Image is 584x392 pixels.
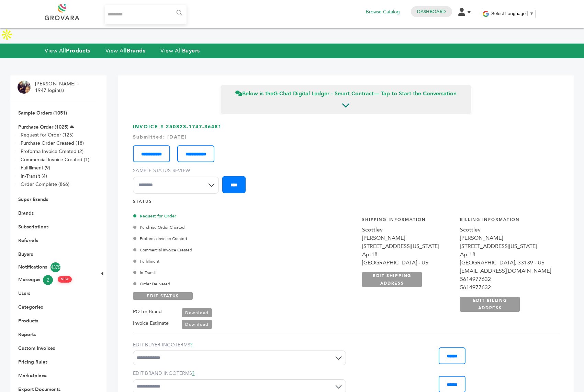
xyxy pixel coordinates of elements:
div: [GEOGRAPHIC_DATA], 33139 - US [460,259,551,267]
a: Users [18,290,30,297]
a: Purchase Order (1025) [18,124,68,130]
a: Commercial Invoice Created (1) [21,156,89,163]
li: [PERSON_NAME] - 1947 login(s) [35,81,80,94]
a: Custom Invoices [18,345,55,352]
label: Sample Status Review [133,167,222,174]
div: [PERSON_NAME] [460,234,551,242]
h4: STATUS [133,199,559,208]
span: Select Language [491,11,526,16]
span: NEW [58,276,72,283]
a: Subscriptions [18,224,48,230]
a: Referrals [18,237,38,244]
a: EDIT STATUS [133,292,193,300]
a: Fulfillment (9) [21,165,50,171]
span: ​ [527,11,528,16]
div: Purchase Order Created [135,224,282,230]
a: Products [18,318,38,324]
a: Marketplace [18,372,47,379]
label: PO for Brand [133,308,162,316]
a: ? [190,342,193,348]
a: Sample Orders (1051) [18,110,67,116]
a: View AllProducts [45,47,90,55]
a: Proforma Invoice Created (2) [21,148,83,155]
a: EDIT BILLING ADDRESS [460,297,520,312]
a: Download [182,308,212,317]
a: Download [182,320,212,329]
div: Submitted: [DATE] [133,134,559,141]
div: [STREET_ADDRESS][US_STATE] [362,242,453,250]
div: Apt18 [460,250,551,259]
h4: Billing Information [460,217,551,226]
div: Scottlev [362,226,453,234]
h3: INVOICE # 250823-1747-36481 [133,123,559,199]
div: Fulfillment [135,258,282,264]
a: Purchase Order Created (18) [21,140,84,146]
a: Reports [18,331,36,338]
a: Categories [18,304,43,310]
div: Order Delivered [135,281,282,287]
div: Scottlev [460,226,551,234]
div: [PERSON_NAME] [362,234,453,242]
a: In-Transit (4) [21,173,47,179]
a: Browse Catalog [366,8,400,16]
span: ▼ [529,11,534,16]
a: Pricing Rules [18,359,47,365]
div: In-Transit [135,270,282,276]
a: Request for Order (125) [21,132,74,138]
span: Below is the — Tap to Start the Conversation [235,90,457,97]
div: Proforma Invoice Created [135,236,282,242]
a: View AllBuyers [160,47,200,55]
div: Apt18 [362,250,453,259]
div: Commercial Invoice Created [135,247,282,253]
label: Invoice Estimate [133,319,169,328]
div: Request for Order [135,213,282,219]
strong: Brands [127,47,145,55]
a: Messages2 NEW [18,275,88,285]
a: View AllBrands [105,47,146,55]
div: [GEOGRAPHIC_DATA] - US [362,259,453,267]
a: Notifications4375 [18,262,88,272]
a: Order Complete (866) [21,181,69,188]
a: ? [192,370,194,377]
strong: Products [66,47,90,55]
a: Buyers [18,251,33,258]
span: 4375 [50,262,60,272]
div: 5614977632 [460,275,551,283]
a: Super Brands [18,196,48,203]
span: 2 [43,275,53,285]
label: EDIT BRAND INCOTERMS [133,370,346,377]
label: EDIT BUYER INCOTERMS [133,342,346,348]
a: Dashboard [417,9,446,15]
a: Select Language​ [491,11,534,16]
div: [EMAIL_ADDRESS][DOMAIN_NAME] [460,267,551,275]
strong: G-Chat Digital Ledger - Smart Contract [273,90,374,97]
strong: Buyers [182,47,200,55]
div: [STREET_ADDRESS][US_STATE] [460,242,551,250]
input: Search... [105,5,187,24]
a: Brands [18,210,34,216]
h4: Shipping Information [362,217,453,226]
div: 5614977632 [460,283,551,292]
a: EDIT SHIPPING ADDRESS [362,272,422,287]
